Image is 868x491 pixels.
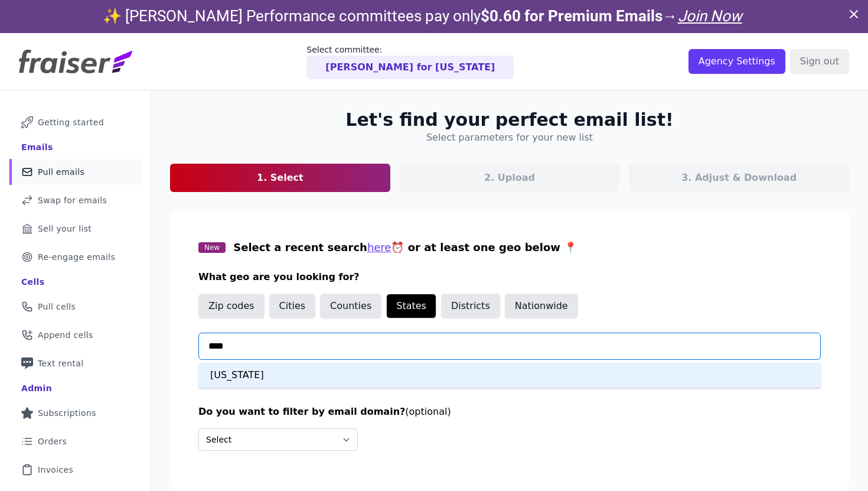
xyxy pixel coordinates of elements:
[790,49,849,74] input: Sign out
[426,131,593,145] h4: Select parameters for your new list
[38,251,115,263] span: Re-engage emails
[9,244,141,270] a: Re-engage emails
[38,357,84,369] span: Text rental
[21,382,52,394] div: Admin
[9,428,141,454] a: Orders
[9,294,141,320] a: Pull cells
[19,50,132,73] img: Fraiser Logo
[9,457,141,483] a: Invoices
[681,171,797,185] p: 3. Adjust & Download
[233,241,577,253] span: Select a recent search ⏰ or at least one geo below 📍
[38,116,104,128] span: Getting started
[198,363,821,388] div: [US_STATE]
[38,223,92,235] span: Sell your list
[198,294,265,318] button: Zip codes
[688,49,785,74] input: Agency Settings
[21,141,53,153] div: Emails
[325,60,495,74] p: [PERSON_NAME] for [US_STATE]
[9,159,141,185] a: Pull emails
[306,44,514,79] a: Select committee: [PERSON_NAME] for [US_STATE]
[38,166,84,178] span: Pull emails
[21,276,44,288] div: Cells
[9,216,141,242] a: Sell your list
[198,362,821,376] p: Type & select your states
[170,164,390,192] a: 1. Select
[320,294,381,318] button: Counties
[38,194,107,206] span: Swap for emails
[257,171,304,185] p: 1. Select
[9,400,141,426] a: Subscriptions
[9,350,141,376] a: Text rental
[38,407,96,419] span: Subscriptions
[9,322,141,348] a: Append cells
[198,270,821,284] h3: What geo are you looking for?
[198,242,226,253] span: New
[345,109,673,131] h2: Let's find your perfect email list!
[269,294,316,318] button: Cities
[9,187,141,213] a: Swap for emails
[38,435,67,447] span: Orders
[386,294,436,318] button: States
[441,294,500,318] button: Districts
[198,406,405,417] span: Do you want to filter by email domain?
[367,239,391,256] button: here
[505,294,578,318] button: Nationwide
[405,406,451,417] span: (optional)
[38,301,76,313] span: Pull cells
[9,109,141,135] a: Getting started
[484,171,535,185] p: 2. Upload
[38,464,73,476] span: Invoices
[306,44,514,56] p: Select committee:
[38,329,93,341] span: Append cells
